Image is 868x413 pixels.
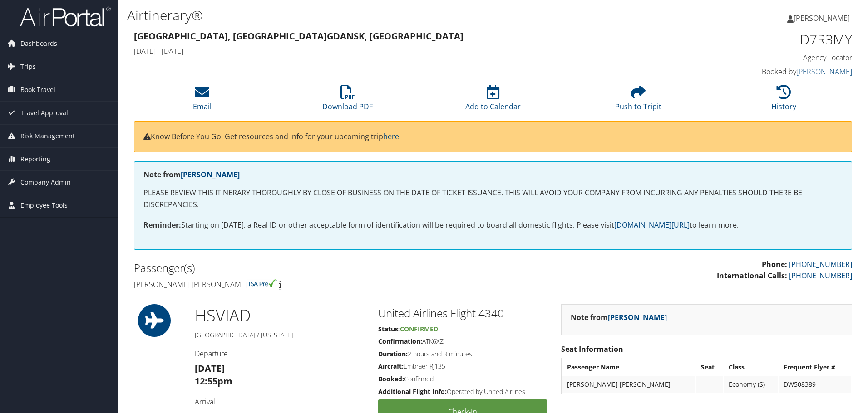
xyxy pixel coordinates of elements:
h5: 2 hours and 3 minutes [378,350,547,359]
span: Dashboards [20,32,57,55]
strong: Phone: [762,259,787,269]
strong: Status: [378,325,400,333]
th: Seat [696,359,723,375]
strong: Booked: [378,374,404,383]
h5: Embraer RJ135 [378,362,547,371]
strong: [GEOGRAPHIC_DATA], [GEOGRAPHIC_DATA] Gdansk, [GEOGRAPHIC_DATA] [134,30,464,42]
h1: D7R3MY [683,30,852,49]
h4: Agency Locator [683,53,852,63]
td: Economy (S) [724,376,778,393]
strong: Seat Information [561,344,623,354]
h4: Departure [195,349,364,359]
a: [PERSON_NAME] [181,170,240,180]
h2: Passenger(s) [134,260,486,276]
h2: United Airlines Flight 4340 [378,306,547,321]
td: [PERSON_NAME] [PERSON_NAME] [562,376,695,393]
h5: [GEOGRAPHIC_DATA] / [US_STATE] [195,330,364,340]
a: Email [193,90,212,112]
h4: Booked by [683,67,852,77]
span: [PERSON_NAME] [794,13,850,23]
a: History [771,90,796,112]
th: Passenger Name [562,359,695,375]
a: Download PDF [322,90,373,112]
img: airportal-logo.png [20,6,111,27]
span: Reporting [20,148,50,170]
span: Employee Tools [20,194,68,217]
a: [PERSON_NAME] [608,312,667,322]
a: here [383,131,399,141]
span: Risk Management [20,125,75,147]
a: [DOMAIN_NAME][URL] [614,220,690,230]
span: Book Travel [20,78,55,101]
h5: Operated by United Airlines [378,387,547,396]
p: PLEASE REVIEW THIS ITINERARY THOROUGHLY BY CLOSE OF BUSINESS ON THE DATE OF TICKET ISSUANCE. THIS... [143,187,843,210]
strong: 12:55pm [195,375,232,387]
h5: ATK6XZ [378,337,547,346]
div: -- [701,380,719,389]
span: Trips [20,55,36,78]
strong: Reminder: [143,220,181,230]
a: [PERSON_NAME] [796,67,852,77]
strong: [DATE] [195,362,225,374]
h4: Arrival [195,397,364,407]
strong: Note from [143,170,240,180]
strong: Confirmation: [378,337,422,345]
h1: Airtinerary® [127,6,615,25]
h4: [PERSON_NAME] [PERSON_NAME] [134,279,486,289]
a: [PERSON_NAME] [787,5,859,32]
th: Frequent Flyer # [779,359,851,375]
span: Travel Approval [20,102,68,124]
th: Class [724,359,778,375]
span: Confirmed [400,325,438,333]
strong: Duration: [378,350,408,358]
h5: Confirmed [378,374,547,384]
strong: Additional Flight Info: [378,387,447,396]
td: DW508389 [779,376,851,393]
strong: International Calls: [717,271,787,281]
p: Know Before You Go: Get resources and info for your upcoming trip [143,131,843,143]
a: [PHONE_NUMBER] [789,271,852,281]
span: Company Admin [20,171,71,194]
strong: Note from [571,312,667,322]
h1: HSV IAD [195,304,364,327]
a: Push to Tripit [615,90,661,112]
h4: [DATE] - [DATE] [134,46,669,56]
a: Add to Calendar [465,90,521,112]
img: tsa-precheck.png [247,279,277,287]
p: Starting on [DATE], a Real ID or other acceptable form of identification will be required to boar... [143,219,843,231]
a: [PHONE_NUMBER] [789,259,852,269]
strong: Aircraft: [378,362,404,370]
